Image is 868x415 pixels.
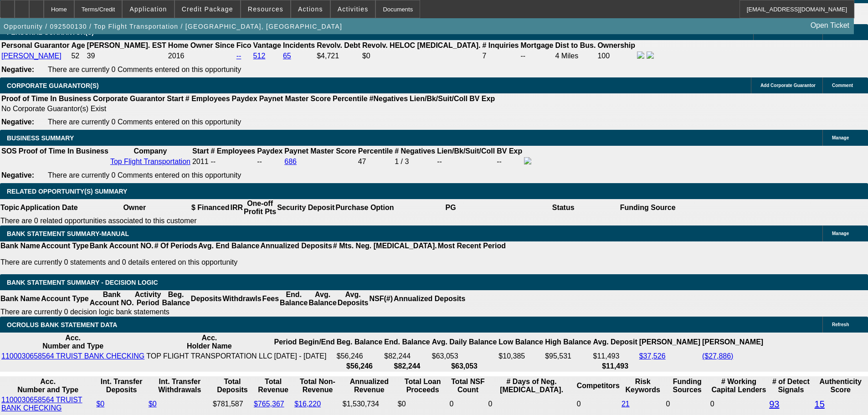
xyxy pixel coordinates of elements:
[1,333,145,351] th: Acc. Number and Type
[222,290,262,307] th: Withdrawls
[87,41,166,49] b: [PERSON_NAME]. EST
[593,333,638,351] th: Avg. Deposit
[337,290,369,307] th: Avg. Deposits
[394,199,507,216] th: PG
[342,377,396,395] th: Annualized Revenue
[78,199,191,216] th: Owner
[496,157,523,167] td: --
[507,199,620,216] th: Status
[520,51,554,61] td: --
[469,95,495,102] b: BV Exp
[161,290,190,307] th: Beg. Balance
[488,377,575,395] th: # Days of Neg. [MEDICAL_DATA].
[93,95,165,102] b: Corporate Guarantor
[123,0,174,18] button: Application
[298,5,323,13] span: Actions
[277,199,335,216] th: Security Deposit
[555,41,596,49] b: Dist to Bus.
[241,0,290,18] button: Resources
[370,95,408,102] b: #Negatives
[283,52,291,60] a: 65
[284,158,297,165] a: 686
[279,290,308,307] th: End. Balance
[482,51,519,61] td: 7
[832,135,849,140] span: Manage
[236,41,252,49] b: Fico
[1,52,62,60] a: [PERSON_NAME]
[253,52,266,60] a: 512
[482,41,519,49] b: # Inquiries
[1,41,69,49] b: Personal Guarantor
[212,395,252,413] td: $781,587
[7,321,117,328] span: OCROLUS BANK STATEMENT DATA
[154,241,198,251] th: # Of Periods
[253,41,281,49] b: Vantage
[71,51,85,61] td: 52
[555,51,596,61] td: 4 Miles
[243,199,277,216] th: One-off Profit Pts
[7,134,74,142] span: BUSINESS SUMMARY
[41,290,89,307] th: Account Type
[358,147,393,155] b: Percentile
[294,377,341,395] th: Total Non-Revenue
[576,395,620,413] td: 0
[384,333,430,351] th: End. Balance
[7,279,158,286] span: Bank Statement Summary - Decision Logic
[262,290,279,307] th: Fees
[284,147,356,155] b: Paynet Master Score
[230,199,243,216] th: IRR
[593,362,638,371] th: $11,493
[437,157,495,167] td: --
[832,322,849,327] span: Refresh
[639,352,666,360] a: $37,526
[397,395,448,413] td: $0
[198,241,260,251] th: Avg. End Balance
[335,199,394,216] th: Purchase Option
[212,377,252,395] th: Total Deposits
[1,94,92,103] th: Proof of Time In Business
[167,95,183,102] b: Start
[498,352,544,361] td: $10,385
[647,51,654,59] img: linkedin-icon.png
[191,199,230,216] th: $ Financed
[96,377,147,395] th: Int. Transfer Deposits
[710,377,768,395] th: # Working Capital Lenders
[358,158,393,166] div: 47
[637,51,644,59] img: facebook-icon.png
[544,352,591,361] td: $95,531
[192,157,209,167] td: 2011
[437,241,506,251] th: Most Recent Period
[185,95,230,102] b: # Employees
[393,290,466,307] th: Annualized Deposits
[4,23,342,30] span: Opportunity / 092500130 / Top Flight Transportation / [GEOGRAPHIC_DATA], [GEOGRAPHIC_DATA]
[336,352,383,361] td: $56,246
[807,18,853,33] a: Open Ticket
[1,396,82,412] a: 1100030658564 TRUIST BANK CHECKING
[769,377,813,395] th: # of Detect Signals
[431,333,498,351] th: Avg. Daily Balance
[134,290,162,307] th: Activity Period
[257,147,282,155] b: Paydex
[621,377,665,395] th: Risk Keywords
[597,41,635,49] b: Ownership
[760,83,816,88] span: Add Corporate Guarantor
[333,241,437,251] th: # Mts. Neg. [MEDICAL_DATA].
[593,352,638,361] td: $11,493
[211,147,255,155] b: # Employees
[232,95,257,102] b: Paydex
[362,51,481,61] td: $0
[621,400,630,408] a: 21
[190,290,222,307] th: Deposits
[336,362,383,371] th: $56,246
[48,66,241,73] span: There are currently 0 Comments entered on this opportunity
[316,51,361,61] td: $4,721
[710,400,714,408] span: 0
[397,377,448,395] th: Total Loan Proceeds
[384,352,430,361] td: $82,244
[257,157,283,167] td: --
[146,352,272,361] td: TOP FLIGHT TRANSPORTATION LLC
[1,147,17,156] th: SOS
[338,5,369,13] span: Activities
[1,377,95,395] th: Acc. Number and Type
[236,52,241,60] a: --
